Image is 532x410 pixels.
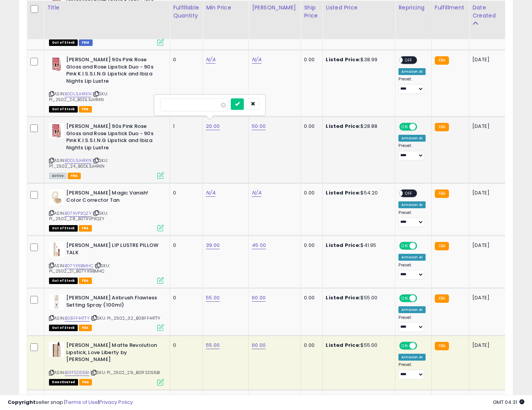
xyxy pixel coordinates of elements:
span: OFF [416,124,428,130]
div: Ship Price [304,4,319,20]
div: [DATE] [472,123,503,130]
div: Preset: [398,263,425,280]
div: 0 [173,342,197,349]
div: 0.00 [304,56,317,63]
div: 0.00 [304,342,317,349]
div: $54.20 [326,189,389,196]
b: [PERSON_NAME] Matte Revolution Lipstick, Love Liberty by [PERSON_NAME] [66,342,159,365]
a: Terms of Use [65,399,98,406]
span: ON [400,343,410,349]
img: 31zpjFBljLL._SL40_.jpg [49,189,64,205]
a: N/A [252,56,261,64]
div: Preset: [398,77,425,94]
span: FBA [79,225,92,232]
span: | SKU: PI_2502_28_B07XVP3QZY [49,210,108,222]
strong: Copyright [8,399,36,406]
div: Listed Price [326,4,392,12]
div: $55.00 [326,342,389,349]
div: Amazon AI [398,135,425,142]
div: Date Created [472,4,506,20]
span: All listings that are currently out of stock and unavailable for purchase on Amazon [49,225,78,232]
a: 45.00 [252,242,266,249]
a: B0DL3JHRKN [65,91,91,97]
div: $55.00 [326,294,389,301]
div: Fulfillable Quantity [173,4,199,20]
div: 0 [173,189,197,196]
div: Min Price [206,4,245,12]
div: Title [47,4,166,12]
b: Listed Price: [326,123,361,130]
b: [PERSON_NAME] 90s Pink Rose Gloss and Rose Lipstick Duo - 90s Pink K.I.S.S.I.N.G Lipstick and Ibi... [66,56,159,87]
span: OFF [416,295,428,302]
a: B07XVP3QZY [65,210,91,217]
span: All listings currently available for purchase on Amazon [49,173,67,179]
div: ASIN: [49,56,164,111]
div: Amazon AI [398,68,425,75]
b: Listed Price: [326,294,361,301]
div: [DATE] [472,242,503,249]
small: FBA [435,342,449,350]
img: 3133ggIgUSL._SL40_.jpg [49,294,64,310]
div: [DATE] [472,342,503,349]
div: [DATE] [472,189,503,196]
div: ASIN: [49,342,164,384]
img: 31Xt4U+GyyL._SL40_.jpg [49,242,64,257]
a: 60.00 [252,341,266,349]
a: B07YX9BMHC [65,263,93,269]
div: 1 [173,123,197,130]
span: ON [400,243,410,249]
div: [PERSON_NAME] [252,4,297,12]
div: [DATE] [472,56,503,63]
span: | SKU: PT_2502_24_B0DL3JHRKN [49,157,108,169]
a: B0DL3JHRKN [65,157,91,164]
div: 0.00 [304,242,317,249]
a: N/A [206,189,215,197]
small: FBA [435,189,449,198]
small: FBA [435,294,449,303]
span: All listings that are currently out of stock and unavailable for purchase on Amazon [49,106,78,113]
div: 0 [173,294,197,301]
div: Preset: [398,143,425,160]
span: All listings that are currently out of stock and unavailable for purchase on Amazon [49,39,78,46]
b: Listed Price: [326,242,361,249]
div: seller snap | | [8,399,133,406]
span: ON [400,295,410,302]
span: OFF [403,190,415,197]
a: 60.00 [252,294,266,302]
b: [PERSON_NAME] Airbrush Flawless Setting Spray (100ml) [66,294,159,310]
div: Amazon AI [398,354,425,361]
div: [DATE] [472,294,503,301]
span: | SKU: PI_2502_24_B0DL3JHRKN [49,91,108,102]
small: FBA [435,242,449,250]
div: 0.00 [304,294,317,301]
small: FBA [435,56,449,65]
span: | SKU: PI_2502_29_B01FSDS6BI [90,369,160,376]
span: FBM [79,39,93,46]
div: $38.99 [326,56,389,63]
span: All listings that are currently out of stock and unavailable for purchase on Amazon [49,278,78,284]
img: 41rmmzMVBTL._SL40_.jpg [49,56,64,72]
span: OFF [416,343,428,349]
b: [PERSON_NAME] LIP LUSTRE PILLOW TALK [66,242,159,258]
div: 0.00 [304,189,317,196]
div: ASIN: [49,123,164,178]
b: [PERSON_NAME] 90s Pink Rose Gloss and Rose Lipstick Duo - 90s Pink K.I.S.S.I.N.G Lipstick and Ibi... [66,123,159,153]
span: FBA [79,278,92,284]
div: Amazon AI [398,254,425,261]
b: Listed Price: [326,189,361,196]
div: Amazon AI [398,201,425,208]
span: OFF [416,243,428,249]
span: FBA [68,173,81,179]
a: 55.00 [206,341,220,349]
b: [PERSON_NAME] Magic Vanish! Color Corrector Tan [66,189,159,206]
div: $41.95 [326,242,389,249]
div: Preset: [398,210,425,227]
a: B01FSDS6BI [65,369,89,376]
span: ON [400,124,410,130]
div: Repricing [398,4,428,12]
a: N/A [206,56,215,64]
div: 0 [173,242,197,249]
div: Preset: [398,315,425,332]
div: Preset: [398,362,425,379]
div: ASIN: [49,189,164,230]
